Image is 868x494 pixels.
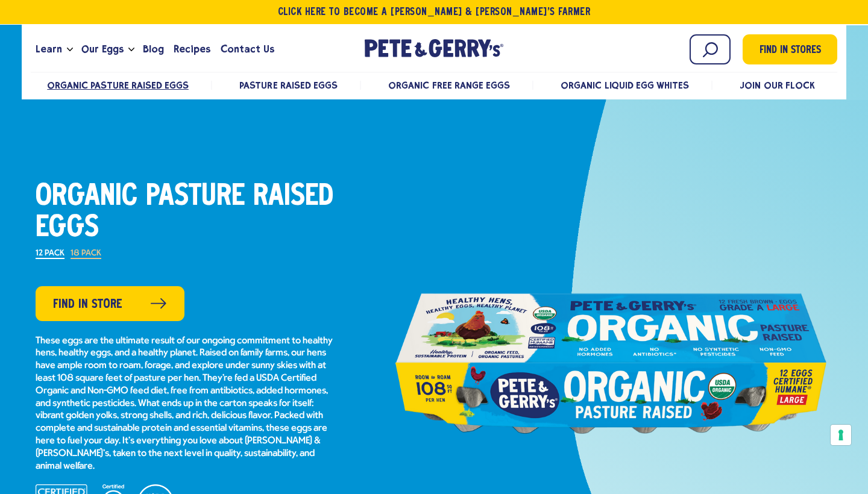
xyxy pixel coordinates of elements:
a: Blog [138,33,169,66]
input: Search [690,34,731,64]
label: 18 Pack [71,249,101,259]
span: Recipes [174,42,210,57]
nav: desktop product menu [31,72,837,98]
span: Learn [36,42,62,57]
a: Contact Us [216,33,279,66]
label: 12 Pack [36,249,64,259]
a: Find in Store [36,286,184,321]
span: Blog [143,42,164,57]
h1: Organic Pasture Raised Eggs [36,181,337,244]
a: Organic Free Range Eggs [388,80,509,91]
span: Our Eggs [81,42,124,57]
a: Organic Pasture Raised Eggs [47,80,189,91]
a: Our Eggs [77,33,128,66]
span: Contact Us [221,42,274,57]
a: Find in Stores [743,34,837,64]
p: These eggs are the ultimate result of our ongoing commitment to healthy hens, healthy eggs, and a... [36,335,337,473]
a: Organic Liquid Egg Whites [561,80,689,91]
span: Find in Stores [759,43,821,59]
a: Learn [31,33,67,66]
button: Open the dropdown menu for Learn [67,48,73,52]
button: Open the dropdown menu for Our Eggs [128,48,134,52]
a: Pasture Raised Eggs [239,80,337,91]
a: Join Our Flock [740,80,814,91]
a: Recipes [169,33,215,66]
span: Find in Store [53,295,122,314]
button: Your consent preferences for tracking technologies [831,425,851,445]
